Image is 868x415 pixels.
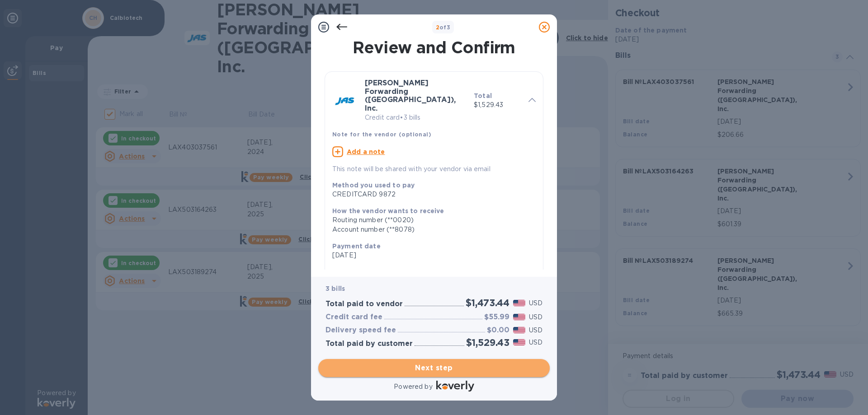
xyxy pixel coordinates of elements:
b: Payment date [332,242,381,250]
b: 3 bills [325,285,345,292]
u: Add a note [347,148,385,155]
p: USD [529,298,542,308]
p: USD [529,338,542,347]
p: USD [529,312,542,322]
img: Logo [436,381,474,392]
h3: Total paid by customer [325,340,413,348]
button: Next step [318,359,550,377]
img: USD [513,327,525,333]
h1: Review and Confirm [323,38,545,57]
h2: $1,473.44 [466,297,509,308]
p: [DATE] [332,251,528,260]
h3: Credit card fee [325,313,382,322]
div: Routing number (**0020) [332,215,528,225]
p: Credit card • 3 bills [365,113,467,122]
span: Next step [325,363,542,373]
h2: $1,529.43 [466,337,509,348]
b: Method you used to pay [332,182,415,189]
img: USD [513,339,525,345]
h3: Total paid to vendor [325,300,403,308]
span: 2 [436,24,439,31]
div: Account number (**8078) [332,225,528,234]
b: Note for the vendor (optional) [332,131,431,138]
h3: Delivery speed fee [325,326,396,335]
b: How the vendor wants to receive [332,207,444,214]
div: [PERSON_NAME] Forwarding ([GEOGRAPHIC_DATA]), Inc.Credit card•3 billsTotal$1,529.43Note for the v... [332,79,536,174]
p: This note will be shared with your vendor via email [332,164,536,174]
img: USD [513,314,525,320]
p: $1,529.43 [474,100,521,110]
p: Powered by [394,382,432,392]
p: USD [529,326,542,335]
b: of 3 [436,24,451,31]
b: Total [474,92,492,99]
img: USD [513,300,525,306]
div: CREDITCARD 9872 [332,190,528,199]
b: [PERSON_NAME] Forwarding ([GEOGRAPHIC_DATA]), Inc. [365,79,456,112]
h3: $55.99 [484,313,509,322]
h3: $0.00 [487,326,509,335]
